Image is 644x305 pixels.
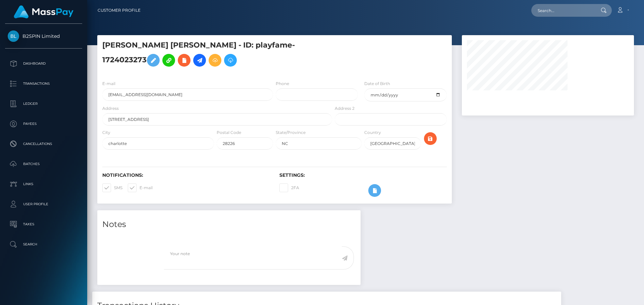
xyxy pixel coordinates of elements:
[279,172,446,178] h6: Settings:
[5,55,82,72] a: Dashboard
[8,30,19,42] img: B2SPIN Limited
[102,172,269,178] h6: Notifications:
[98,3,141,17] a: Customer Profile
[5,95,82,112] a: Ledger
[364,130,381,136] label: Country
[5,75,82,92] a: Transactions
[5,236,82,253] a: Search
[102,105,119,111] label: Address
[102,81,115,87] label: E-mail
[276,81,289,87] label: Phone
[8,59,79,69] p: Dashboard
[5,176,82,193] a: Links
[276,130,306,136] label: State/Province
[8,179,79,189] p: Links
[279,183,299,192] label: 2FA
[8,219,79,229] p: Taxes
[102,183,122,192] label: SMS
[5,116,82,132] a: Payees
[5,136,82,152] a: Cancellations
[5,196,82,213] a: User Profile
[364,81,390,87] label: Date of Birth
[8,239,79,249] p: Search
[335,105,355,111] label: Address 2
[8,159,79,169] p: Batches
[8,139,79,149] p: Cancellations
[5,156,82,172] a: Batches
[193,54,206,67] a: Initiate Payout
[8,99,79,109] p: Ledger
[14,5,73,18] img: MassPay Logo
[102,219,356,230] h4: Notes
[5,33,82,39] span: B2SPIN Limited
[217,130,241,136] label: Postal Code
[8,119,79,129] p: Payees
[531,4,594,17] input: Search...
[128,183,153,192] label: E-mail
[8,79,79,89] p: Transactions
[5,216,82,233] a: Taxes
[8,199,79,209] p: User Profile
[102,130,110,136] label: City
[102,40,328,70] h5: [PERSON_NAME] [PERSON_NAME] - ID: playfame-1724023273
